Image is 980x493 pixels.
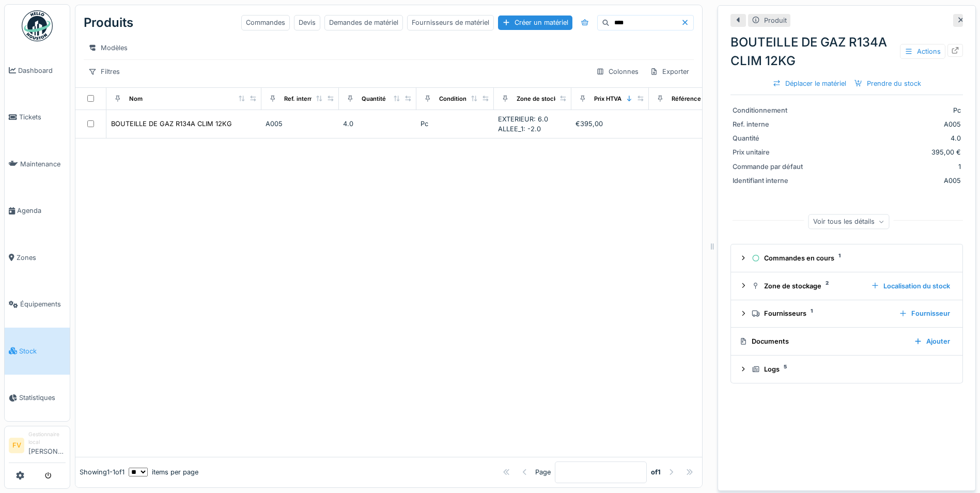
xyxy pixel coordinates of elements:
div: A005 [814,119,961,129]
div: Pc [421,119,490,129]
div: Documents [739,336,906,346]
div: 395,00 € [814,147,961,157]
div: 1 [814,162,961,172]
div: Gestionnaire local [28,430,66,446]
div: Ref. interne [733,119,810,129]
div: Commande par défaut [733,162,810,172]
div: Modèles [84,40,132,55]
div: Ajouter [910,334,954,348]
span: Zones [17,253,66,263]
summary: Fournisseurs1Fournisseur [735,304,958,323]
span: Statistiques [19,393,66,403]
summary: DocumentsAjouter [735,332,958,351]
li: [PERSON_NAME] [28,430,66,460]
div: Produits [84,9,133,36]
div: Devis [294,15,320,30]
a: Maintenance [5,141,70,188]
summary: Commandes en cours1 [735,249,958,268]
div: Quantité [733,133,810,143]
div: Créer un matériel [498,16,572,29]
a: Tickets [5,94,70,141]
div: Prendre du stock [850,76,925,90]
div: Fournisseurs [752,309,891,318]
div: Filtres [84,64,125,79]
div: Showing 1 - 1 of 1 [80,467,125,477]
div: Conditionnement [733,105,810,115]
div: Référence constructeur [672,95,739,103]
div: Prix unitaire [733,147,810,157]
summary: Zone de stockage2Localisation du stock [735,276,958,296]
div: Localisation du stock [867,279,954,293]
div: Exporter [645,64,694,79]
strong: of 1 [651,467,661,477]
div: Produit [764,16,787,25]
div: A005 [814,176,961,186]
span: Stock [19,346,66,356]
div: Identifiant interne [733,176,810,186]
span: ALLEE_1: -2.0 [498,125,541,133]
span: Maintenance [20,159,66,169]
div: Logs [752,364,950,374]
div: Conditionnement [439,95,488,103]
div: Déplacer le matériel [769,76,850,90]
div: BOUTEILLE DE GAZ R134A CLIM 12KG [730,33,963,70]
div: €395,00 [575,119,645,129]
a: Dashboard [5,47,70,94]
summary: Logs5 [735,360,958,379]
div: 4.0 [814,133,961,143]
img: Badge_color-CXgf-gQk.svg [22,10,53,41]
span: Tickets [19,112,66,122]
div: Nom [129,95,143,103]
div: Demandes de matériel [324,15,403,30]
span: Dashboard [18,66,66,75]
a: Stock [5,328,70,375]
div: Actions [900,44,945,59]
div: Commandes [241,15,290,30]
div: A005 [266,119,335,129]
div: Ref. interne [284,95,317,103]
div: Fournisseur [895,306,954,320]
div: Commandes en cours [752,253,950,263]
div: BOUTEILLE DE GAZ R134A CLIM 12KG [111,119,232,129]
span: Agenda [17,206,66,215]
div: Pc [814,105,961,115]
a: Agenda [5,188,70,235]
li: FV [9,438,24,453]
div: Zone de stockage [752,281,863,291]
div: Fournisseurs de matériel [407,15,494,30]
div: Quantité [362,95,386,103]
a: Statistiques [5,375,70,422]
span: Équipements [20,299,66,309]
span: EXTERIEUR: 6.0 [498,115,548,123]
a: FV Gestionnaire local[PERSON_NAME] [9,430,66,463]
a: Zones [5,234,70,281]
div: items per page [129,467,198,477]
div: Prix HTVA [594,95,621,103]
div: Voir tous les détails [808,214,890,229]
div: Page [535,467,551,477]
div: Zone de stockage [517,95,567,103]
div: Colonnes [592,64,643,79]
div: 4.0 [343,119,412,129]
a: Équipements [5,281,70,328]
